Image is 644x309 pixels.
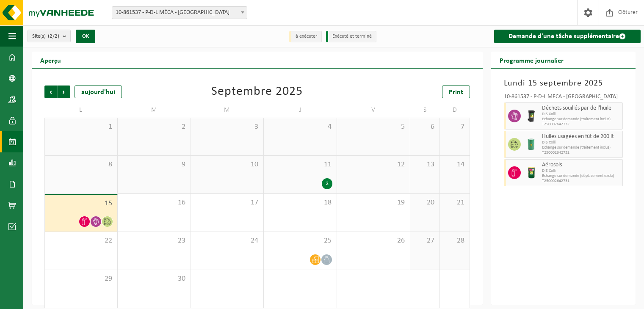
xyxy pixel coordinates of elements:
[122,274,186,284] span: 30
[494,30,641,43] a: Demande d'une tâche supplémentaire
[289,31,322,42] li: à exécuter
[444,160,465,169] span: 14
[444,236,465,246] span: 28
[49,199,113,208] span: 15
[268,122,332,132] span: 4
[542,133,621,140] span: Huiles usagées en fût de 200 lt
[268,236,332,246] span: 25
[525,166,538,179] img: PB-OT-0200-MET-00-03
[76,30,95,43] button: OK
[118,102,191,118] td: M
[49,236,113,246] span: 22
[58,86,70,98] span: Suivant
[415,160,435,169] span: 13
[341,236,406,246] span: 26
[542,179,621,184] span: T250002642731
[415,198,435,207] span: 20
[268,198,332,207] span: 18
[112,6,247,19] span: 10-861537 - P-D-L MÉCA - FOSSES-LA-VILLE
[415,122,435,132] span: 6
[504,77,623,90] h3: Lundi 15 septembre 2025
[32,30,59,43] span: Site(s)
[337,102,410,118] td: V
[449,89,463,96] span: Print
[542,112,621,117] span: DIS Colli
[268,160,332,169] span: 11
[322,178,332,189] div: 2
[341,160,406,169] span: 12
[542,174,621,179] span: Echange sur demande (déplacement exclu)
[4,290,141,309] iframe: chat widget
[542,105,621,112] span: Déchets souillés par de l'huile
[491,52,572,68] h2: Programme journalier
[326,31,376,42] li: Exécuté et terminé
[122,122,186,132] span: 2
[542,150,621,155] span: T250002642732
[525,138,538,151] img: PB-LD-00200-MET-31
[44,86,57,98] span: Précédent
[211,86,303,98] div: Septembre 2025
[49,122,113,132] span: 1
[122,198,186,207] span: 16
[49,274,113,284] span: 29
[44,102,118,118] td: L
[122,236,186,246] span: 23
[195,122,260,132] span: 3
[122,160,186,169] span: 9
[542,117,621,122] span: Echange sur demande (traitement inclus)
[195,198,260,207] span: 17
[48,33,59,39] count: (2/2)
[440,102,470,118] td: D
[28,30,71,42] button: Site(s)(2/2)
[444,122,465,132] span: 7
[415,236,435,246] span: 27
[410,102,440,118] td: S
[75,86,122,98] div: aujourd'hui
[112,7,247,19] span: 10-861537 - P-D-L MÉCA - FOSSES-LA-VILLE
[341,198,406,207] span: 19
[542,122,621,127] span: T250002642732
[504,94,623,102] div: 10-861537 - P-D-L MÉCA - [GEOGRAPHIC_DATA]
[264,102,337,118] td: J
[195,160,260,169] span: 10
[444,198,465,207] span: 21
[542,145,621,150] span: Echange sur demande (traitement inclus)
[191,102,264,118] td: M
[32,52,69,68] h2: Aperçu
[442,86,470,98] a: Print
[341,122,406,132] span: 5
[195,236,260,246] span: 24
[525,110,538,122] img: WB-0240-HPE-BK-01
[542,168,621,174] span: DIS Colli
[542,162,621,168] span: Aérosols
[49,160,113,169] span: 8
[542,140,621,145] span: DIS Colli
